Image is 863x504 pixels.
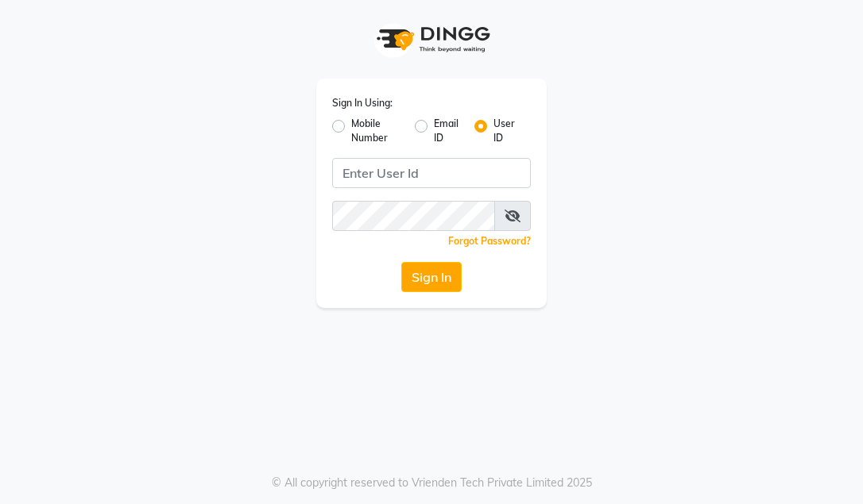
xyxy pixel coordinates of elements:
[332,96,393,110] label: Sign In Using:
[332,201,495,231] input: Username
[434,117,461,145] label: Email ID
[351,117,402,145] label: Mobile Number
[368,16,495,63] img: logo1.svg
[493,117,518,145] label: User ID
[448,235,531,247] a: Forgot Password?
[401,262,462,292] button: Sign In
[332,158,531,188] input: Username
